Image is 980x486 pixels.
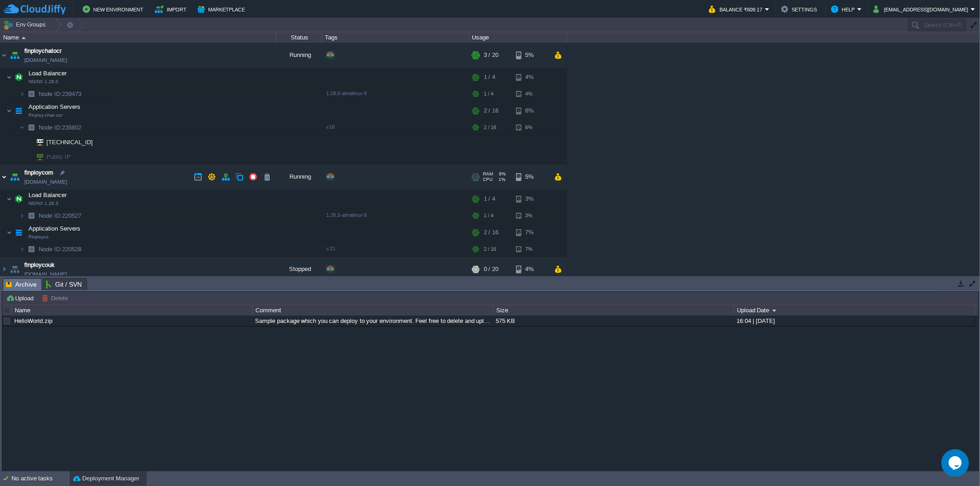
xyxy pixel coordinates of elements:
[28,192,68,198] a: Load BalancerNGINX 1.26.3
[25,242,38,256] img: AMDAwAAAACH5BAEAAAAALAAAAAABAAEAAAICRAEAOw==
[6,68,12,86] img: AMDAwAAAACH5BAEAAAAALAAAAAABAAEAAAICRAEAOw==
[484,102,498,120] div: 2 / 16
[326,212,367,218] span: 1.26.3-almalinux-9
[1,32,276,43] div: Name
[8,164,21,189] img: AMDAwAAAACH5BAEAAAAALAAAAAABAAEAAAICRAEAOw==
[39,124,62,131] span: Node ID:
[38,90,83,98] a: Node ID:239473
[484,257,498,282] div: 0 / 20
[326,246,335,251] span: v.21
[38,245,83,253] a: Node ID:220528
[8,43,21,68] img: AMDAwAAAACH5BAEAAAAALAAAAAABAAEAAAICRAEAOw==
[497,171,506,177] span: 8%
[22,37,26,39] img: AMDAwAAAACH5BAEAAAAALAAAAAABAAEAAAICRAEAOw==
[253,316,493,326] div: Sample package which you can deploy to your environment. Feel free to delete and upload a package...
[276,43,322,68] div: Running
[45,153,72,160] a: Public IP
[39,90,62,97] span: Node ID:
[28,79,58,85] span: NGINX 1.28.0
[25,87,38,101] img: AMDAwAAAACH5BAEAAAAALAAAAAABAAEAAAICRAEAOw==
[516,43,546,68] div: 5%
[38,212,83,220] a: Node ID:220527
[38,124,83,131] span: 235602
[6,102,12,120] img: AMDAwAAAACH5BAEAAAAALAAAAAABAAEAAAICRAEAOw==
[12,223,25,242] img: AMDAwAAAACH5BAEAAAAALAAAAAABAAEAAAICRAEAOw==
[30,150,43,164] img: AMDAwAAAACH5BAEAAAAALAAAAAABAAEAAAICRAEAOw==
[276,164,322,189] div: Running
[484,209,493,223] div: 1 / 4
[6,223,12,242] img: AMDAwAAAACH5BAEAAAAALAAAAAABAAEAAAICRAEAOw==
[6,279,37,290] span: Archive
[83,4,146,15] button: New Environment
[781,4,820,15] button: Settings
[277,32,322,43] div: Status
[25,150,30,164] img: AMDAwAAAACH5BAEAAAAALAAAAAABAAEAAAICRAEAOw==
[45,135,94,149] span: [TECHNICAL_ID]
[24,260,55,270] a: finploycouk
[28,69,68,77] span: Load Balancer
[6,190,12,208] img: AMDAwAAAACH5BAEAAAAALAAAAAABAAEAAAICRAEAOw==
[24,46,62,56] a: finploychatocr
[24,168,53,177] a: finploycom
[253,305,493,316] div: Comment
[28,225,82,232] span: Application Servers
[941,449,971,477] iframe: chat widget
[155,4,189,15] button: Import
[6,294,36,302] button: Upload
[516,242,546,256] div: 7%
[28,201,58,206] span: NGINX 1.26.3
[45,139,94,146] a: [TECHNICAL_ID]
[323,32,469,43] div: Tags
[14,317,52,324] a: HelloWorld.zip
[484,223,498,242] div: 2 / 16
[0,43,8,68] img: AMDAwAAAACH5BAEAAAAALAAAAAABAAEAAAICRAEAOw==
[3,18,49,31] button: Env Groups
[24,177,67,186] a: [DOMAIN_NAME]
[25,135,30,149] img: AMDAwAAAACH5BAEAAAAALAAAAAABAAEAAAICRAEAOw==
[28,113,62,118] span: Finploy-chat-ocr
[45,150,72,164] span: Public IP
[516,68,546,86] div: 4%
[19,120,25,135] img: AMDAwAAAACH5BAEAAAAALAAAAAABAAEAAAICRAEAOw==
[483,177,493,182] span: CPU
[516,164,546,189] div: 5%
[516,120,546,135] div: 6%
[516,190,546,208] div: 3%
[735,305,974,316] div: Upload Date
[38,124,83,131] a: Node ID:235602
[19,242,25,256] img: AMDAwAAAACH5BAEAAAAALAAAAAABAAEAAAICRAEAOw==
[516,223,546,242] div: 7%
[42,294,71,302] button: Delete
[28,225,82,232] a: Application ServersFinployco
[276,257,322,282] div: Stopped
[19,87,25,101] img: AMDAwAAAACH5BAEAAAAALAAAAAABAAEAAAICRAEAOw==
[12,102,25,120] img: AMDAwAAAACH5BAEAAAAALAAAAAABAAEAAAICRAEAOw==
[496,177,505,182] span: 1%
[0,164,8,189] img: AMDAwAAAACH5BAEAAAAALAAAAAABAAEAAAICRAEAOw==
[484,120,496,135] div: 2 / 16
[12,190,25,208] img: AMDAwAAAACH5BAEAAAAALAAAAAABAAEAAAICRAEAOw==
[326,124,334,130] span: v18
[709,4,765,15] button: Balance ₹609.17
[30,135,43,149] img: AMDAwAAAACH5BAEAAAAALAAAAAABAAEAAAICRAEAOw==
[484,68,495,86] div: 1 / 4
[38,212,83,220] span: 220527
[516,87,546,101] div: 4%
[25,209,38,223] img: AMDAwAAAACH5BAEAAAAALAAAAAABAAEAAAICRAEAOw==
[873,4,971,15] button: [EMAIL_ADDRESS][DOMAIN_NAME]
[470,32,566,43] div: Usage
[12,68,25,86] img: AMDAwAAAACH5BAEAAAAALAAAAAABAAEAAAICRAEAOw==
[38,245,83,253] span: 220528
[28,70,68,77] a: Load BalancerNGINX 1.28.0
[3,4,66,15] img: CloudJiffy
[734,316,974,326] div: 16:04 | [DATE]
[46,279,82,290] span: Git / SVN
[25,120,38,135] img: AMDAwAAAACH5BAEAAAAALAAAAAABAAEAAAICRAEAOw==
[28,191,68,199] span: Load Balancer
[483,171,493,177] span: RAM
[198,4,248,15] button: Marketplace
[516,257,546,282] div: 4%
[38,90,83,98] span: 239473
